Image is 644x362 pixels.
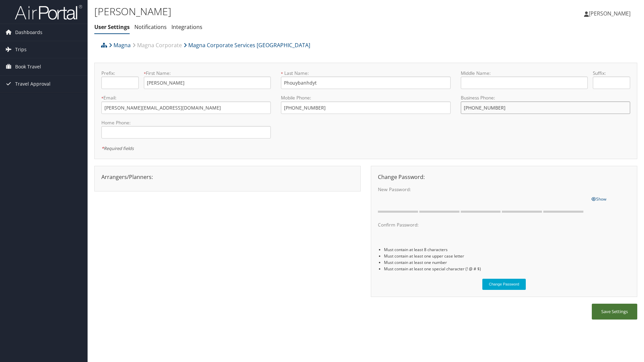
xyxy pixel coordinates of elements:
[15,76,51,92] span: Travel Approval
[101,119,271,126] label: Home Phone:
[591,195,606,202] a: Show
[184,38,310,52] a: Magna Corporate Services [GEOGRAPHIC_DATA]
[109,38,131,52] a: Magna
[384,246,630,253] li: Must contain at least 8 characters
[15,41,27,58] span: Trips
[132,38,182,52] a: Magna Corporate
[589,10,631,17] span: [PERSON_NAME]
[281,70,450,77] label: Last Name:
[482,279,526,290] button: Change Password
[101,145,134,151] em: Required fields
[94,23,130,31] a: User Settings
[378,186,586,193] label: New Password:
[592,304,637,320] button: Save Settings
[593,70,630,77] label: Suffix:
[461,94,630,101] label: Business Phone:
[134,23,167,31] a: Notifications
[384,266,630,272] li: Must contain at least one special character (! @ # $)
[591,196,606,202] span: Show
[15,4,82,20] img: airportal-logo.png
[15,58,41,75] span: Book Travel
[101,94,271,101] label: Email:
[461,70,588,77] label: Middle Name:
[171,23,202,31] a: Integrations
[15,24,42,41] span: Dashboards
[373,173,635,181] div: Change Password:
[384,259,630,266] li: Must contain at least one number
[96,173,359,181] div: Arrangers/Planners:
[144,70,271,77] label: First Name:
[281,94,450,101] label: Mobile Phone:
[101,70,139,77] label: Prefix:
[94,4,456,19] h1: [PERSON_NAME]
[384,253,630,259] li: Must contain at least one upper case letter
[584,3,637,24] a: [PERSON_NAME]
[378,221,586,228] label: Confirm Password:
